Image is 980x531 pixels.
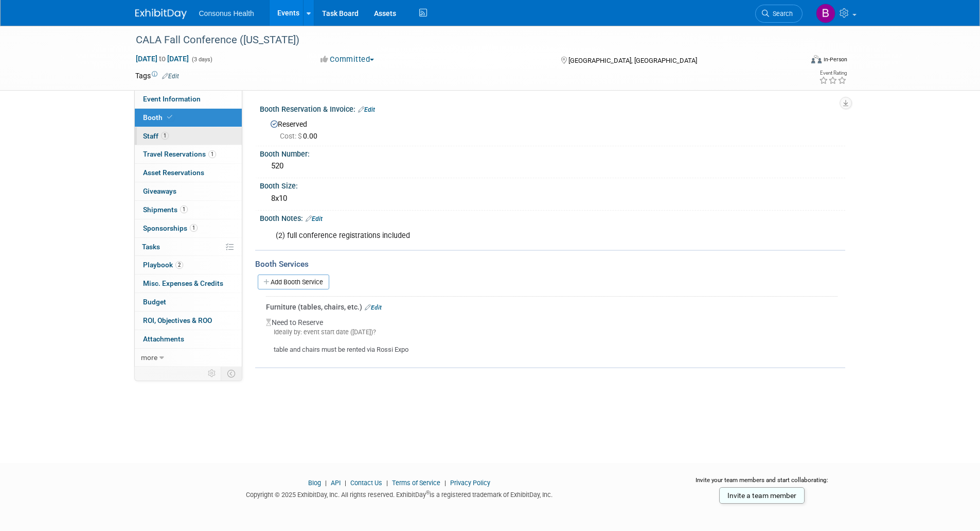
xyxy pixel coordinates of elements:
[135,256,242,274] a: Playbook2
[742,54,848,69] div: Event Format
[221,367,242,380] td: Toggle Event Tabs
[135,90,242,108] a: Event Information
[260,101,845,115] div: Booth Reservation & Invoice:
[811,55,822,63] img: Format-Inperson.png
[268,191,838,207] div: 8x10
[135,9,187,19] img: ExhibitDay
[143,168,204,177] span: Asset Reservations
[208,150,216,158] span: 1
[568,57,697,64] span: [GEOGRAPHIC_DATA], [GEOGRAPHIC_DATA]
[719,487,805,504] a: Invite a team member
[266,312,838,355] div: Need to Reserve
[266,328,838,337] div: Ideally by: event start date ([DATE])?
[135,182,242,200] a: Giveaways
[135,238,242,256] a: Tasks
[358,106,375,113] a: Edit
[255,259,845,270] div: Booth Services
[392,479,440,487] a: Terms of Service
[819,71,847,76] div: Event Rating
[190,224,198,232] span: 1
[135,293,242,311] a: Budget
[679,476,845,491] div: Invite your team members and start collaborating:
[268,116,838,141] div: Reserved
[142,243,160,251] span: Tasks
[266,337,838,355] div: table and chairs must be rented via Rossi Expo
[306,215,323,222] a: Edit
[268,158,838,174] div: 520
[143,279,223,287] span: Misc. Expenses & Credits
[260,146,845,159] div: Booth Number:
[308,479,321,487] a: Blog
[258,275,329,289] a: Add Booth Service
[162,73,179,80] a: Edit
[426,490,430,495] sup: ®
[143,261,183,269] span: Playbook
[143,224,198,232] span: Sponsorships
[350,479,382,487] a: Contact Us
[135,330,242,348] a: Attachments
[323,479,329,487] span: |
[135,164,242,182] a: Asset Reservations
[132,31,787,49] div: CALA Fall Conference ([US_STATE])
[260,211,845,224] div: Booth Notes:
[135,54,189,63] span: [DATE] [DATE]
[442,479,449,487] span: |
[135,349,242,367] a: more
[769,10,793,18] span: Search
[135,109,242,127] a: Booth
[135,145,242,163] a: Travel Reservations1
[143,187,176,195] span: Giveaways
[143,335,184,343] span: Attachments
[260,178,845,191] div: Booth Size:
[175,261,183,269] span: 2
[157,55,167,63] span: to
[203,367,221,380] td: Personalize Event Tab Strip
[816,4,835,23] img: Bridget Crane
[365,304,382,311] a: Edit
[135,71,179,81] td: Tags
[141,353,157,362] span: more
[755,5,803,23] a: Search
[342,479,349,487] span: |
[450,479,490,487] a: Privacy Policy
[161,132,169,140] span: 1
[823,56,847,63] div: In-Person
[143,316,212,324] span: ROI, Objectives & ROO
[266,302,838,312] div: Furniture (tables, chairs, etc.)
[280,132,303,140] span: Cost: $
[199,9,254,18] span: Consonus Health
[143,113,174,122] span: Booth
[269,226,732,246] div: (2) full conference registrations included
[135,488,664,500] div: Copyright © 2025 ExhibitDay, Inc. All rights reserved. ExhibitDay is a registered trademark of Ex...
[191,56,212,63] span: (3 days)
[167,114,172,120] i: Booth reservation complete
[384,479,390,487] span: |
[135,201,242,219] a: Shipments1
[143,132,169,140] span: Staff
[143,205,188,214] span: Shipments
[280,132,322,140] span: 0.00
[143,95,201,103] span: Event Information
[317,54,378,65] button: Committed
[143,298,166,306] span: Budget
[135,312,242,330] a: ROI, Objectives & ROO
[180,205,188,213] span: 1
[331,479,341,487] a: API
[135,127,242,145] a: Staff1
[135,275,242,293] a: Misc. Expenses & Credits
[135,219,242,237] a: Sponsorships1
[143,150,216,158] span: Travel Reservations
